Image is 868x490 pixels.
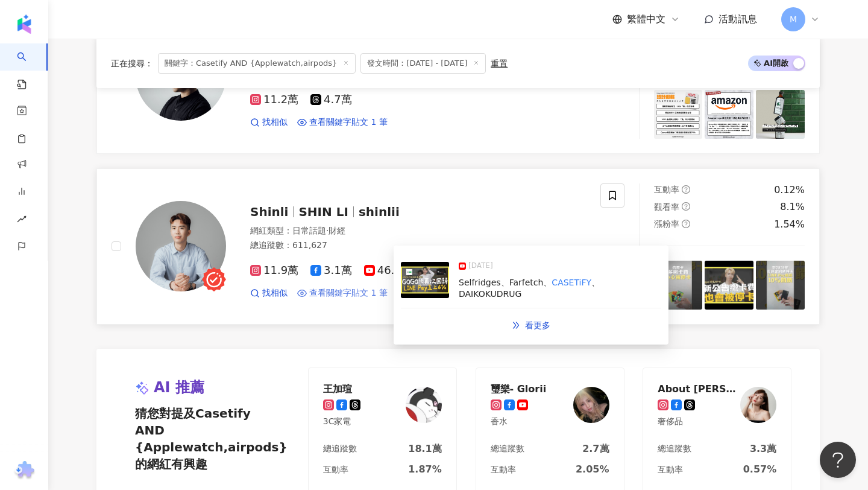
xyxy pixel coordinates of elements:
span: rise [17,207,27,234]
img: post-image [654,90,703,139]
div: 2.05% [576,463,609,476]
span: double-right [512,321,520,329]
div: 互動率 [658,464,683,476]
span: question-circle [682,202,690,211]
div: 0.12% [774,183,805,197]
div: 互動率 [323,464,348,476]
div: 璽樂- Glorii [491,383,547,395]
div: 3C家電 [323,416,360,428]
span: Shinli [250,205,288,219]
span: 46.1萬 [364,264,412,277]
span: AI 推薦 [154,378,204,398]
div: 香水 [491,416,547,428]
img: post-image [756,261,805,310]
div: 8.1% [780,200,805,214]
span: shinlii [359,205,400,219]
img: post-image [705,261,753,310]
span: 看更多 [525,320,550,330]
span: question-circle [682,185,690,194]
span: 4.7萬 [310,94,352,106]
a: KOL AvatarShinliSHIN LIshinlii網紅類型：日常話題·財經總追蹤數：611,62711.9萬3.1萬46.1萬找相似查看關鍵字貼文 1 筆互動率question-cir... [96,168,820,325]
img: chrome extension [13,461,36,480]
span: 發文時間：[DATE] - [DATE] [360,53,486,74]
span: 查看關鍵字貼文 1 筆 [309,116,388,129]
span: 日常話題 [292,226,326,235]
a: 找相似 [250,287,288,299]
div: 1.87% [408,463,442,476]
span: 找相似 [262,287,288,299]
div: 總追蹤數 ： 611,627 [250,240,586,252]
div: 奢侈品 [658,416,736,428]
span: 查看關鍵字貼文 1 筆 [309,287,388,299]
span: [DATE] [468,260,493,272]
div: 2.7萬 [582,442,609,456]
span: SHIN LI [298,205,348,219]
img: KOL Avatar [136,201,226,291]
span: 猜您對提及Casetify AND {Applewatch,airpods}的網紅有興趣 [135,405,275,472]
img: post-image [705,90,753,139]
span: 11.2萬 [250,94,298,106]
span: 11.9萬 [250,264,298,277]
span: M [790,13,797,26]
div: 網紅類型 ： [250,225,586,237]
span: 財經 [329,226,345,235]
img: logo icon [14,14,34,34]
div: 18.1萬 [408,442,441,456]
div: 總追蹤數 [491,443,524,455]
div: 互動率 [491,464,516,476]
a: 查看關鍵字貼文 1 筆 [297,287,388,299]
div: 重置 [491,59,508,68]
a: double-right看更多 [499,313,563,337]
img: KOL Avatar [740,387,776,423]
span: 繁體中文 [627,13,665,26]
a: search [17,43,41,91]
div: 0.57% [743,463,777,476]
img: KOL Avatar [573,387,609,423]
span: 關鍵字：Casetify AND {Applewatch,airpods} [158,53,356,74]
mark: CASETiFY [552,278,591,287]
div: 3.3萬 [750,442,776,456]
span: 互動率 [654,185,679,194]
div: 1.54% [774,218,805,231]
img: post-image [756,90,805,139]
img: KOL Avatar [406,387,442,423]
a: 找相似 [250,116,288,129]
span: 活動訊息 [719,13,757,25]
span: 找相似 [262,116,288,129]
span: Selfridges、Farfetch、 [459,278,552,287]
span: 正在搜尋 ： [111,59,153,68]
div: 王加瑄 [323,383,360,395]
div: 總追蹤數 [323,443,357,455]
span: 3.1萬 [310,264,352,277]
div: About Nina妮娜 [658,383,736,395]
a: 查看關鍵字貼文 1 筆 [297,116,388,129]
div: 總追蹤數 [658,443,691,455]
span: 漲粉率 [654,219,679,229]
span: · [326,226,329,235]
iframe: Help Scout Beacon - Open [820,442,856,478]
img: post-image [401,262,449,298]
img: post-image [654,261,703,310]
span: question-circle [682,220,690,228]
span: 觀看率 [654,202,679,212]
